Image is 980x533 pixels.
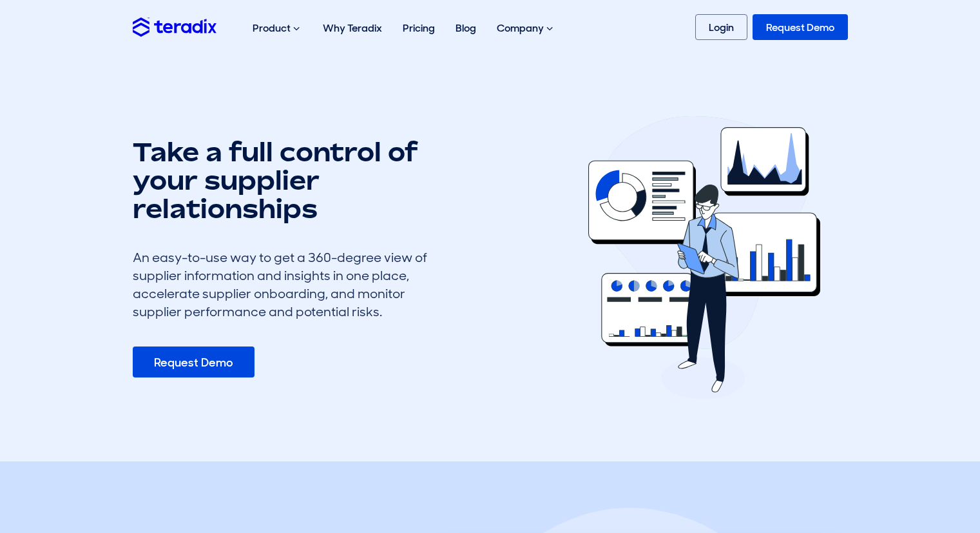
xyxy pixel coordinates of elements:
[695,14,747,40] a: Login
[445,8,486,48] a: Blog
[242,8,312,49] div: Product
[588,116,820,399] img: erfx feature
[133,347,255,377] a: Request Demo
[486,8,566,49] div: Company
[392,8,445,48] a: Pricing
[312,8,392,48] a: Why Teradix
[133,17,216,36] img: Teradix logo
[133,137,442,223] h1: Take a full control of your supplier relationships
[753,14,848,40] a: Request Demo
[133,248,442,321] div: An easy-to-use way to get a 360-degree view of supplier information and insights in one place, ac...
